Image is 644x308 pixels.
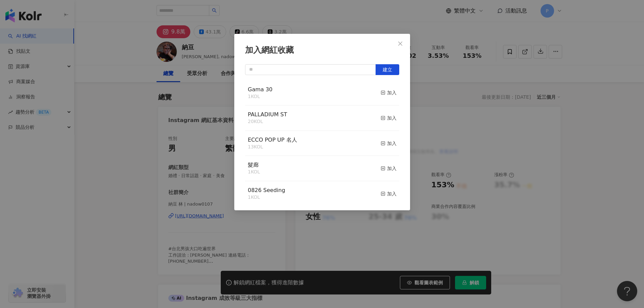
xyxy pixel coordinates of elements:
[398,41,403,46] span: close
[248,87,272,92] a: Gama 30
[248,93,272,100] div: 1 KOL
[393,37,407,50] button: Close
[381,111,397,125] button: 加入
[248,144,297,150] div: 13 KOL
[248,137,297,143] span: ECCO POP UP 名人
[248,137,297,143] a: ECCO POP UP 名人
[248,86,272,93] span: Gama 30
[248,194,285,201] div: 1 KOL
[381,165,397,172] div: 加入
[248,118,287,125] div: 20 KOL
[245,45,399,56] div: 加入網紅收藏
[248,169,260,175] div: 1 KOL
[381,190,397,197] div: 加入
[248,162,259,168] span: 髮廊
[248,111,287,118] span: PALLADIUM ST
[381,140,397,147] div: 加入
[381,136,397,150] button: 加入
[248,112,287,117] a: PALLADIUM ST
[381,86,397,100] button: 加入
[248,162,259,168] a: 髮廊
[376,64,399,75] button: 建立
[381,161,397,175] button: 加入
[248,187,285,193] span: 0826 Seeding
[248,188,285,193] a: 0826 Seeding
[381,114,397,122] div: 加入
[381,187,397,201] button: 加入
[381,89,397,96] div: 加入
[383,67,392,72] span: 建立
